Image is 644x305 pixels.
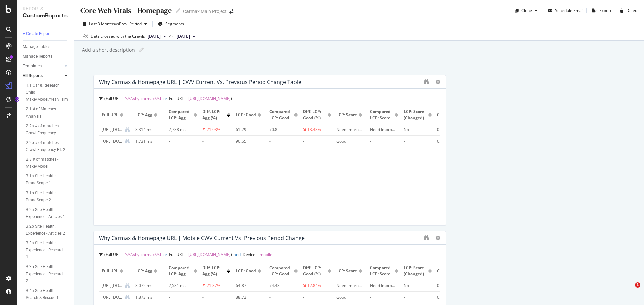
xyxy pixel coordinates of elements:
[169,265,192,277] span: Compared LCP: Agg
[26,189,69,204] a: 3.1b Site Health: BrandScape 2
[236,138,261,144] div: 90.65
[635,282,640,288] span: 1
[256,252,259,257] span: =
[437,138,463,144] div: 0.14
[404,109,427,121] span: LCP: Score (Changed)
[125,96,162,101] span: ^.*/why-carmax/.*$
[91,33,145,40] div: Data crossed with the Crawls
[169,96,184,101] span: Full URL
[23,63,42,70] div: Templates
[145,32,169,41] button: [DATE]
[260,252,272,257] span: mobile
[370,265,393,277] span: Compared LCP: Score
[23,63,63,70] a: Templates
[437,112,454,118] span: CLS: Agg
[269,109,292,121] span: Compared LCP: Good
[26,156,65,170] div: 2.3 # of matches - Make/Model
[307,283,321,289] div: 12.84%
[26,287,65,301] div: 3.4a Site Health: Search & Rescue 1
[303,294,328,300] div: -
[207,283,220,289] div: 21.37%
[99,235,305,241] div: Why Carmax & Homepage URL | Mobile CWV Current vs. Previous Period Change
[26,263,69,285] a: 3.3b Site Health: Experience - Research 2
[555,8,584,13] div: Schedule Email
[121,96,124,101] span: =
[424,79,429,84] div: binoculars
[303,138,328,144] div: -
[23,53,52,60] div: Manage Reports
[23,30,51,37] div: + Create Report
[106,252,120,257] span: Full URL
[269,138,295,144] div: -
[236,268,256,274] span: LCP: Good
[163,96,167,101] span: or
[102,112,118,118] span: Full URL
[26,206,66,220] div: 3.2a Site Health: Experience - Articles 1
[23,72,63,79] a: All Reports
[188,96,231,101] span: [URL][DOMAIN_NAME]
[165,21,184,27] span: Segments
[26,189,65,204] div: 3.1b Site Health: BrandScape 2
[370,138,395,144] div: -
[521,8,532,13] div: Clone
[148,33,161,40] span: 2025 Oct. 5th
[236,283,261,289] div: 64.87
[202,109,225,121] span: Diff. LCP: Agg (%)
[115,21,142,27] span: vs Prev. Period
[26,173,65,187] div: 3.1a Site Health: BrandScape 1
[404,265,427,277] span: LCP: Score (Changed)
[370,283,395,289] div: Need Improvement
[26,106,64,120] div: 2.1 # of Matches - Analysis
[404,127,429,133] div: No
[269,265,292,277] span: Compared LCP: Good
[99,79,301,85] div: Why Carmax & Homepage URL | CWV Current vs. Previous Period Change Table
[188,252,231,257] span: [URL][DOMAIN_NAME]
[169,33,174,39] span: vs
[437,268,454,274] span: CLS: Agg
[185,96,187,101] span: =
[121,252,124,257] span: =
[14,96,20,102] div: Tooltip anchor
[512,5,540,16] button: Clone
[169,252,184,257] span: Full URL
[26,82,68,103] div: 1.1 Car & Research Child Make/Model/Year/Trim
[599,8,611,13] div: Export
[26,263,66,285] div: 3.3b Site Health: Experience - Research 2
[437,127,463,133] div: 0.1
[23,43,69,50] a: Manage Tables
[26,123,65,137] div: 2.2a # of matches - Crawl Frequency
[169,283,194,289] div: 2,531 ms
[89,21,115,27] span: Last 3 Months
[23,43,50,50] div: Manage Tables
[336,268,357,274] span: LCP: Score
[626,8,639,13] div: Delete
[23,72,43,79] div: All Reports
[26,223,66,237] div: 3.2b Site Health: Experience - Articles 2
[404,283,429,289] div: No
[135,138,161,144] div: 1,731 ms
[102,294,122,300] div: https://www.carmax.com/why-carmax/
[26,106,69,120] a: 2.1 # of Matches - Analysis
[207,127,220,133] div: 21.03%
[139,48,144,52] i: Edit report name
[135,294,161,300] div: 1,873 ms
[23,53,69,60] a: Manage Reports
[437,294,463,300] div: 0.1
[202,138,228,144] div: -
[102,138,122,144] div: https://www.carmax.com/why-carmax/
[336,112,357,118] span: LCP: Score
[370,127,395,133] div: Need Improvement
[169,127,194,133] div: 2,738 ms
[23,5,69,12] div: Reports
[177,33,190,40] span: 2025 Jun. 8th
[93,75,446,226] div: Why Carmax & Homepage URL | CWV Current vs. Previous Period Change TableFull URL = ^.*/why-carmax...
[135,112,152,118] span: LCP: Agg
[336,127,362,133] div: Need Improvement
[135,268,152,274] span: LCP: Agg
[424,235,429,240] div: binoculars
[169,294,194,300] div: N/A ms
[546,5,584,16] button: Schedule Email
[589,5,611,16] button: Export
[303,109,326,121] span: Diff. LCP: Good (%)
[621,282,637,298] iframe: Intercom live chat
